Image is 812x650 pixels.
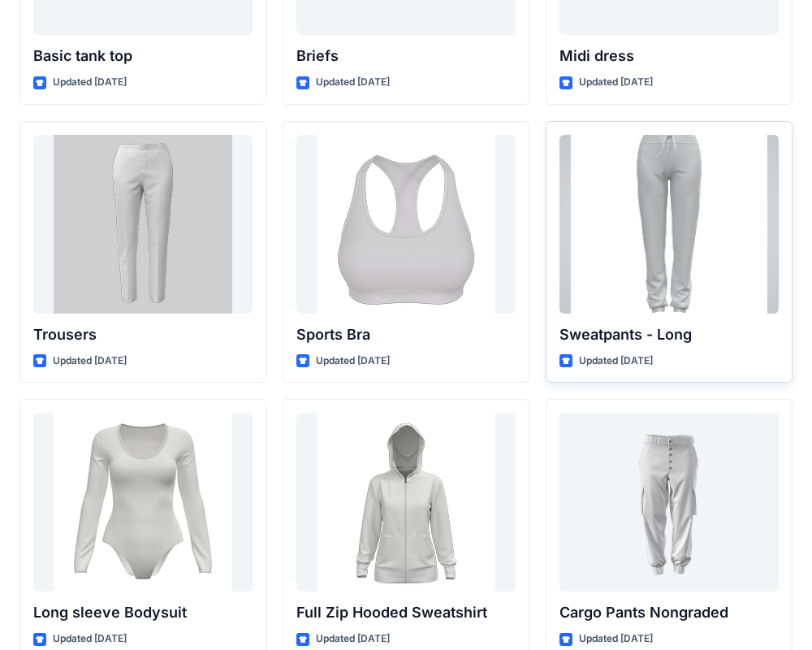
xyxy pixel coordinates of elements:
p: Updated [DATE] [579,74,653,91]
p: Updated [DATE] [316,74,390,91]
p: Updated [DATE] [316,353,390,370]
p: Updated [DATE] [316,630,390,648]
a: Sports Bra [296,135,516,314]
p: Cargo Pants Nongraded [559,601,779,624]
p: Sports Bra [296,323,516,346]
a: Sweatpants - Long [559,135,779,314]
a: Full Zip Hooded Sweatshirt [296,413,516,591]
p: Briefs [296,45,516,67]
p: Updated [DATE] [53,353,127,370]
p: Basic tank top [33,45,253,67]
p: Trousers [33,323,253,346]
p: Updated [DATE] [53,74,127,91]
p: Updated [DATE] [579,353,653,370]
p: Midi dress [559,45,779,67]
p: Long sleeve Bodysuit [33,601,253,624]
p: Updated [DATE] [579,630,653,648]
p: Full Zip Hooded Sweatshirt [296,601,516,624]
a: Cargo Pants Nongraded [559,413,779,591]
p: Sweatpants - Long [559,323,779,346]
a: Trousers [33,135,253,314]
p: Updated [DATE] [53,630,127,648]
a: Long sleeve Bodysuit [33,413,253,591]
